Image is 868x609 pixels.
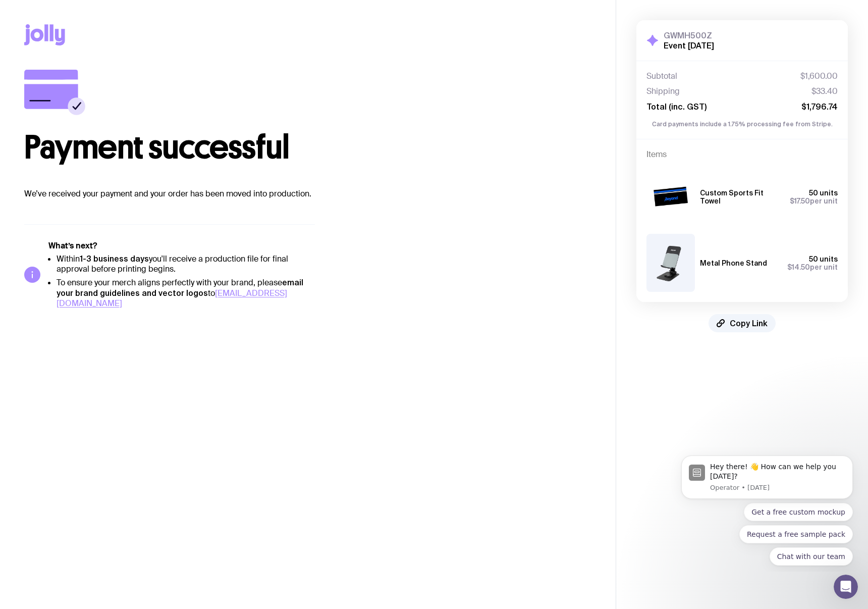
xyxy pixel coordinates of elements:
li: Within you'll receive a production file for final approval before printing begins. [57,253,315,274]
span: 50 units [809,255,838,263]
span: Shipping [646,86,680,96]
strong: email your brand guidelines and vector logos [57,278,303,297]
span: $33.40 [811,86,838,96]
span: Copy Link [730,318,768,328]
span: $14.50 [787,263,810,271]
a: [EMAIL_ADDRESS][DOMAIN_NAME] [57,288,287,309]
span: Total (inc. GST) [646,101,707,112]
button: Copy Link [709,314,776,332]
p: Card payments include a 1.75% processing fee from Stripe. [646,120,838,129]
h3: Custom Sports Fit Towel [700,189,782,205]
h4: Items [646,149,838,160]
h3: Metal Phone Stand [700,259,767,267]
span: $1,796.74 [801,101,838,112]
iframe: Intercom notifications message [666,446,868,572]
iframe: Intercom live chat [834,575,858,599]
span: Subtotal [646,71,677,81]
h3: GWMH500Z [664,30,714,40]
span: per unit [790,197,838,205]
strong: 1-3 business days [80,254,149,263]
span: per unit [787,263,838,271]
p: We’ve received your payment and your order has been moved into production. [24,188,591,200]
span: $17.50 [790,197,810,205]
h5: What’s next? [48,241,315,251]
h2: Event [DATE] [664,40,714,50]
span: $1,600.00 [800,71,838,81]
span: 50 units [809,189,838,197]
li: To ensure your merch aligns perfectly with your brand, please to [57,277,315,309]
h1: Payment successful [24,131,591,164]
